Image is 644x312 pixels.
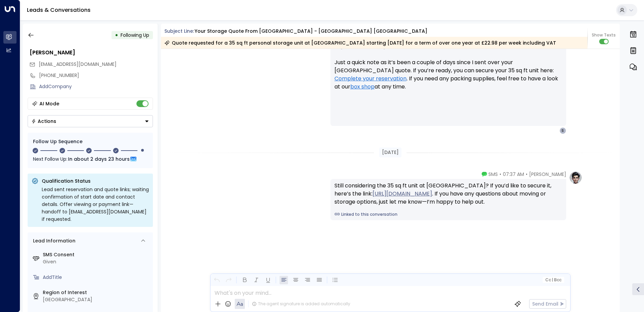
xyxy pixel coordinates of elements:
a: Complete your reservation [334,75,407,83]
span: • [500,171,501,178]
img: profile-logo.png [569,171,582,184]
div: AddTitle [43,274,150,281]
div: [DATE] [379,148,401,157]
div: Button group with a nested menu [28,115,153,127]
p: Hi [PERSON_NAME], Just a quick note as it’s been a couple of days since I sent over your [GEOGRAP... [334,42,562,99]
div: The agent signature is added automatically [252,301,350,307]
div: Actions [31,118,56,124]
div: Still considering the 35 sq ft unit at [GEOGRAPHIC_DATA]? If you’d like to secure it, here’s the ... [334,182,562,206]
button: Actions [28,115,153,127]
label: SMS Consent [43,251,150,258]
span: Cc Bcc [545,278,561,282]
a: Linked to this conversation [334,211,562,217]
span: Show Texts [592,32,616,38]
div: Your storage quote from [GEOGRAPHIC_DATA] - [GEOGRAPHIC_DATA] [GEOGRAPHIC_DATA] [195,28,427,35]
div: [PHONE_NUMBER] [39,72,153,79]
span: | [552,278,553,282]
span: • [526,171,527,178]
div: Lead Information [31,237,75,244]
span: [EMAIL_ADDRESS][DOMAIN_NAME] [39,61,117,68]
button: Redo [224,276,233,284]
div: [PERSON_NAME] [30,49,153,57]
span: Following Up [121,32,149,38]
div: Lead sent reservation and quote links; waiting confirmation of start date and contact details. Of... [42,186,149,223]
span: susanf@servolct.org.uk [39,61,117,68]
div: Follow Up Sequence [33,138,148,145]
button: Undo [213,276,221,284]
span: [PERSON_NAME] [529,171,566,178]
button: Cc|Bcc [542,277,564,283]
div: AddCompany [39,83,153,90]
span: Subject Line: [164,28,194,34]
div: S [559,127,566,134]
label: Region of Interest [43,289,150,296]
div: • [115,29,118,41]
div: Quote requested for a 35 sq ft personal storage unit at [GEOGRAPHIC_DATA] starting [DATE] for a t... [164,40,556,46]
a: Leads & Conversations [27,6,91,14]
div: Next Follow Up: [33,155,148,163]
span: SMS [488,171,498,178]
a: box shop [350,83,375,91]
div: AI Mode [39,100,59,107]
a: [URL][DOMAIN_NAME] [373,190,432,198]
div: [GEOGRAPHIC_DATA] [43,296,150,303]
div: Given [43,258,150,265]
p: Qualification Status [42,178,149,184]
span: 07:37 AM [503,171,524,178]
span: In about 2 days 23 hours [68,155,130,163]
